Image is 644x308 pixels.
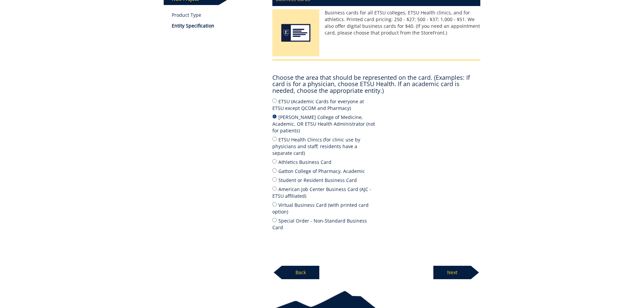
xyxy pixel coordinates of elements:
input: Athletics Business Card [272,159,277,164]
label: ETSU Health Clinics (for clinic use by physicians and staff; residents have a separate card) [272,136,376,157]
label: [PERSON_NAME] College of Medicine, Academic, OR ETSU Health Administrator (not for patients) [272,113,376,134]
input: Gatton College of Pharmacy, Academic [272,168,277,173]
label: American Job Center Business Card (AJC - ETSU affiliated) [272,185,376,199]
p: Next [433,266,471,279]
label: Student or Resident Business Card [272,176,376,184]
input: Virtual Business Card (with printed card option) [272,202,277,206]
label: Athletics Business Card [272,158,376,166]
input: ETSU Health Clinics (for clinic use by physicians and staff; residents have a separate card) [272,137,277,141]
input: Student or Resident Business Card [272,177,277,182]
a: Product Type [172,12,263,18]
input: ETSU (Academic Cards for everyone at ETSU except QCOM and Pharmacy) [272,99,277,103]
img: Business Cards [272,9,319,60]
label: Gatton College of Pharmacy, Academic [272,167,376,175]
label: Virtual Business Card (with printed card option) [272,201,376,215]
input: [PERSON_NAME] College of Medicine, Academic, OR ETSU Health Administrator (not for patients) [272,114,277,119]
p: Entity Specification [172,22,263,29]
input: Special Order - Non-Standard Business Card [272,218,277,222]
label: ETSU (Academic Cards for everyone at ETSU except QCOM and Pharmacy) [272,98,376,112]
label: Special Order - Non-Standard Business Card [272,217,376,231]
input: American Job Center Business Card (AJC - ETSU affiliated) [272,186,277,191]
h4: Choose the area that should be represented on the card. (Examples: If card is for a physician, ch... [272,74,480,94]
p: Back [282,266,319,279]
p: Business cards for all ETSU colleges, ETSU Health clinics, and for athletics. Printed card pricin... [272,9,480,36]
